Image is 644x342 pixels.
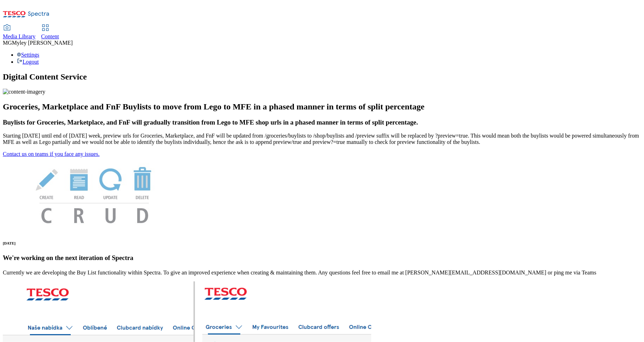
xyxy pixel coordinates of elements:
[41,33,59,39] span: Content
[3,133,641,145] p: Starting [DATE] until end of [DATE] week, preview urls for Groceries, Marketplace, and FnF will b...
[3,40,12,46] span: MG
[17,52,39,58] a: Settings
[12,40,73,46] span: Myley [PERSON_NAME]
[3,151,100,157] a: Contact us on teams if you face any issues.
[3,89,45,95] img: content-imagery
[41,25,59,40] a: Content
[3,241,641,245] h6: [DATE]
[3,33,36,39] span: Media Library
[3,25,36,40] a: Media Library
[3,254,641,262] h3: We're working on the next iteration of Spectra
[3,119,641,126] h3: Buylists for Groceries, Marketplace, and FnF will gradually transition from Lego to MFE shop urls...
[3,270,641,276] p: Currently we are developing the Buy List functionality within Spectra. To give an improved experi...
[3,102,641,112] h2: Groceries, Marketplace and FnF Buylists to move from Lego to MFE in a phased manner in terms of s...
[17,59,39,65] a: Logout
[3,157,186,231] img: News Image
[3,72,641,82] h1: Digital Content Service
